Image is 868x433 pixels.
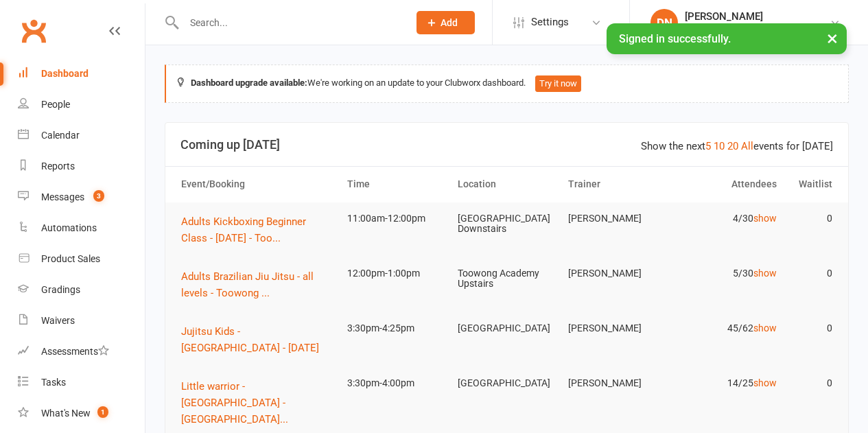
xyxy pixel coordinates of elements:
th: Location [451,167,562,202]
a: Dashboard [18,58,145,89]
a: show [753,323,777,333]
button: Little warrior - [GEOGRAPHIC_DATA] - [GEOGRAPHIC_DATA]... [181,378,335,428]
a: Tasks [18,367,145,398]
div: What's New [41,408,91,419]
input: Search... [180,13,399,32]
div: Dashboard [41,68,89,79]
span: Settings [531,7,569,38]
a: Gradings [18,274,145,305]
a: show [753,268,777,279]
div: Calendar [41,130,80,141]
td: 0 [783,202,838,235]
span: Adults Brazilian Jiu Jitsu - all levels - Toowong ... [181,270,314,299]
button: Jujitsu Kids - [GEOGRAPHIC_DATA] - [DATE] [181,323,335,356]
th: Trainer [562,167,672,202]
td: [PERSON_NAME] [562,202,672,235]
a: show [753,213,777,224]
span: Adults Kickboxing Beginner Class - [DATE] - Too... [181,215,306,244]
div: Waivers [41,315,75,326]
a: Automations [18,213,145,244]
td: Toowong Academy Upstairs [451,257,562,301]
th: Time [341,167,451,202]
a: Waivers [18,305,145,336]
a: What's New1 [18,398,145,429]
td: 12:00pm-1:00pm [341,257,451,290]
td: [GEOGRAPHIC_DATA] [451,367,562,399]
a: Assessments [18,336,145,367]
div: [PERSON_NAME] [685,10,830,23]
div: Assessments [41,346,109,357]
td: 0 [783,367,838,399]
div: Messages [41,191,84,202]
div: People [41,99,70,110]
td: [PERSON_NAME] [562,257,672,290]
div: Tasks [41,377,66,388]
button: × [820,23,845,53]
td: 0 [783,312,838,344]
strong: Dashboard upgrade available: [191,78,307,88]
a: Reports [18,151,145,182]
td: 14/25 [672,367,783,399]
a: show [753,377,777,388]
div: Automations [41,222,97,233]
a: Calendar [18,120,145,151]
span: Jujitsu Kids - [GEOGRAPHIC_DATA] - [DATE] [181,325,319,354]
span: 3 [93,190,104,202]
a: Product Sales [18,244,145,274]
th: Event/Booking [175,167,341,202]
a: People [18,89,145,120]
td: 11:00am-12:00pm [341,202,451,235]
td: 5/30 [672,257,783,290]
a: All [741,140,753,152]
td: 3:30pm-4:25pm [341,312,451,344]
div: Show the next events for [DATE] [641,138,833,154]
span: Little warrior - [GEOGRAPHIC_DATA] - [GEOGRAPHIC_DATA]... [181,380,288,425]
td: [PERSON_NAME] [562,312,672,344]
div: Martial Arts [GEOGRAPHIC_DATA] [685,23,830,35]
div: We're working on an update to your Clubworx dashboard. [165,65,849,103]
span: 1 [97,406,108,418]
span: Signed in successfully. [619,32,731,45]
td: [GEOGRAPHIC_DATA] [451,312,562,344]
td: 4/30 [672,202,783,235]
button: Adults Kickboxing Beginner Class - [DATE] - Too... [181,213,335,246]
a: 5 [705,140,711,152]
div: Reports [41,161,75,172]
td: 45/62 [672,312,783,344]
td: 3:30pm-4:00pm [341,367,451,399]
button: Adults Brazilian Jiu Jitsu - all levels - Toowong ... [181,268,335,301]
th: Waitlist [783,167,838,202]
a: Clubworx [16,14,51,48]
button: Try it now [535,75,581,92]
div: Product Sales [41,253,100,264]
td: [GEOGRAPHIC_DATA] Downstairs [451,202,562,246]
a: Messages 3 [18,182,145,213]
h3: Coming up [DATE] [180,138,833,152]
td: [PERSON_NAME] [562,367,672,399]
span: Add [441,17,458,28]
td: 0 [783,257,838,290]
button: Add [417,11,475,34]
a: 20 [727,140,738,152]
th: Attendees [672,167,783,202]
div: Gradings [41,284,80,295]
a: 10 [714,140,725,152]
div: DN [650,9,678,36]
